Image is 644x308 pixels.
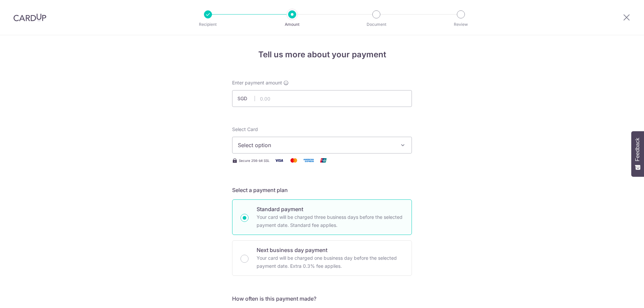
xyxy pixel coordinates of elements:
p: Standard payment [257,205,404,213]
input: 0.00 [232,90,412,107]
p: Document [352,21,401,28]
span: Secure 256-bit SSL [239,158,270,163]
span: Enter payment amount [232,79,282,86]
h4: Tell us more about your payment [232,49,412,61]
span: SGD [237,95,255,102]
button: Feedback - Show survey [631,131,644,177]
p: Your card will be charged one business day before the selected payment date. Extra 0.3% fee applies. [257,254,404,270]
span: Select option [238,141,394,149]
button: Select option [232,137,412,153]
img: Visa [272,156,286,165]
h5: How often is this payment made? [232,295,412,303]
p: Recipient [183,21,233,28]
img: CardUp [13,13,46,21]
p: Review [436,21,486,28]
span: Feedback [635,138,641,161]
img: American Express [302,156,315,165]
img: Mastercard [287,156,301,165]
h5: Select a payment plan [232,186,412,194]
img: Union Pay [317,156,330,165]
p: Your card will be charged three business days before the selected payment date. Standard fee appl... [257,213,404,229]
iframe: Opens a widget where you can find more information [601,288,637,305]
p: Amount [267,21,317,28]
p: Next business day payment [257,246,404,254]
span: translation missing: en.payables.payment_networks.credit_card.summary.labels.select_card [232,126,258,132]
